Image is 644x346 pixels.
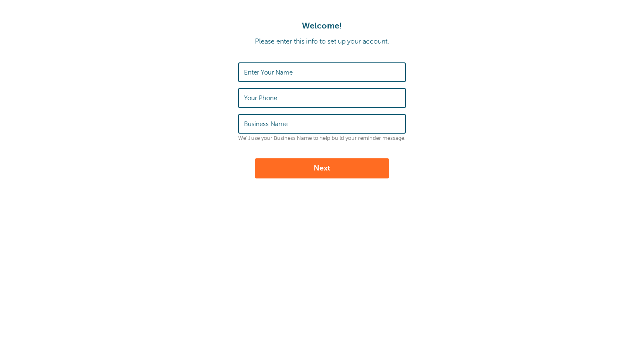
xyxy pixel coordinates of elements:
label: Your Phone [244,94,277,102]
label: Business Name [244,120,288,128]
h1: Welcome! [8,21,636,31]
button: Next [255,158,389,178]
label: Enter Your Name [244,69,293,76]
p: Please enter this info to set up your account. [8,38,636,46]
p: We'll use your Business Name to help build your reminder message. [238,135,406,142]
